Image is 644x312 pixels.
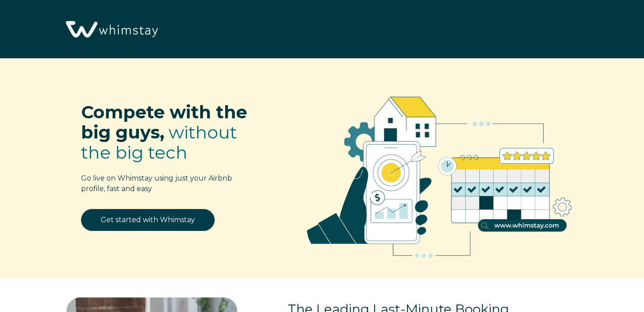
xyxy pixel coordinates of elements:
img: RBO Ilustrations-02 [285,71,594,274]
span: without the big tech [81,121,237,163]
img: Whimstay Logo-02 1 [61,4,161,55]
a: Get started with Whimstay [81,209,215,231]
span: Go live on Whimstay using just your Airbnb profile, fast and easy [81,174,232,193]
span: Compete with the big guys, [81,101,247,143]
